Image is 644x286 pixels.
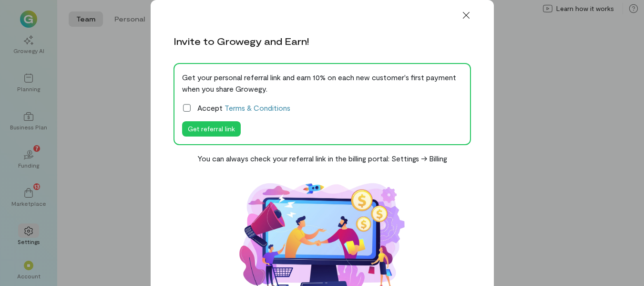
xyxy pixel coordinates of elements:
[174,34,309,48] div: Invite to Growegy and Earn!
[197,153,447,164] div: You can always check your referral link in the billing portal: Settings -> Billing
[182,121,241,137] button: Get referral link
[182,72,462,95] div: Get your personal referral link and earn 10% on each new customer's first payment when you share ...
[197,102,290,114] span: Accept
[225,103,290,112] a: Terms & Conditions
